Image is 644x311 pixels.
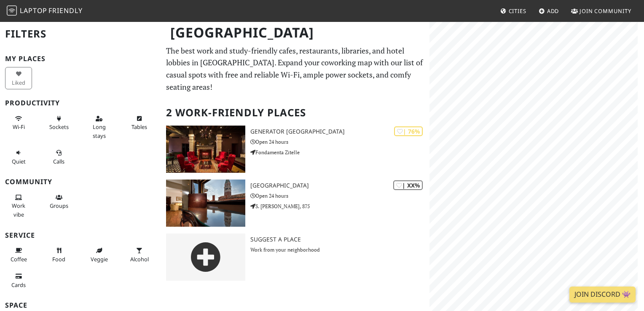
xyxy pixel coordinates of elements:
[535,3,563,19] a: Add
[131,123,147,131] span: Work-friendly tables
[93,123,106,139] span: Long stays
[5,269,32,292] button: Cards
[5,301,156,309] h3: Space
[5,55,156,63] h3: My Places
[164,21,428,44] h1: [GEOGRAPHIC_DATA]
[5,244,32,266] button: Coffee
[250,128,429,135] h3: Generator [GEOGRAPHIC_DATA]
[7,4,83,19] a: LaptopFriendly LaptopFriendly
[393,180,423,190] div: | XX%
[166,180,245,227] img: San Marco Palace
[130,255,149,263] span: Alcohol
[126,112,153,134] button: Tables
[394,126,423,136] div: | 76%
[250,202,429,210] p: S. [PERSON_NAME], 875
[49,123,69,131] span: Power sockets
[580,7,631,15] span: Join Community
[166,100,424,126] h2: 2 Work-Friendly Places
[20,6,47,15] span: Laptop
[166,45,424,93] p: The best work and study-friendly cafes, restaurants, libraries, and hotel lobbies in [GEOGRAPHIC_...
[53,158,64,165] span: Video/audio calls
[48,6,82,15] span: Friendly
[547,7,559,15] span: Add
[13,123,25,131] span: Stable Wi-Fi
[46,244,72,266] button: Food
[5,21,156,47] h2: Filters
[568,3,635,19] a: Join Community
[46,146,72,168] button: Calls
[166,233,245,281] img: gray-place-d2bdb4477600e061c01bd816cc0f2ef0cfcb1ca9e3ad78868dd16fb2af073a21.png
[86,244,113,266] button: Veggie
[46,190,72,213] button: Groups
[497,3,530,19] a: Cities
[7,5,17,16] img: LaptopFriendly
[569,287,636,303] a: Join Discord 👾
[91,255,108,263] span: Veggie
[5,99,156,107] h3: Productivity
[5,112,32,134] button: Wi-Fi
[46,112,72,134] button: Sockets
[509,7,526,15] span: Cities
[126,244,153,266] button: Alcohol
[161,180,429,227] a: San Marco Palace | XX% [GEOGRAPHIC_DATA] Open 24 hours S. [PERSON_NAME], 875
[161,233,429,281] a: Suggest a Place Work from your neighborhood
[50,202,68,209] span: Group tables
[250,192,429,200] p: Open 24 hours
[86,112,113,142] button: Long stays
[5,190,32,221] button: Work vibe
[161,126,429,173] a: Generator Venice | 76% Generator [GEOGRAPHIC_DATA] Open 24 hours Fondamenta Zitelle
[11,281,26,289] span: Credit cards
[250,148,429,156] p: Fondamenta Zitelle
[12,158,26,165] span: Quiet
[250,138,429,146] p: Open 24 hours
[166,126,245,173] img: Generator Venice
[5,231,156,239] h3: Service
[5,146,32,168] button: Quiet
[5,178,156,186] h3: Community
[250,236,429,243] h3: Suggest a Place
[11,255,27,263] span: Coffee
[52,255,65,263] span: Food
[250,182,429,189] h3: [GEOGRAPHIC_DATA]
[12,202,25,218] span: People working
[250,246,429,254] p: Work from your neighborhood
